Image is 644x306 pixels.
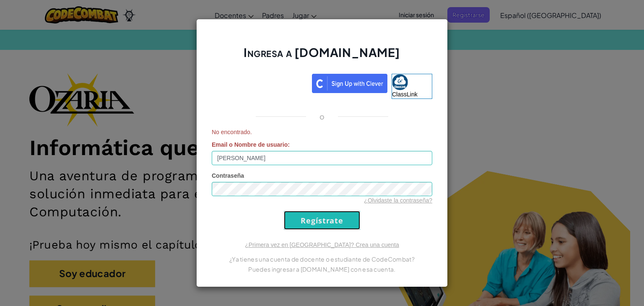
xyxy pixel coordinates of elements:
[312,74,387,93] img: clever_sso_button@2x.png
[212,141,288,148] span: Email o Nombre de usuario
[212,172,244,179] span: Contraseña
[208,73,312,91] iframe: Botón de Acceder con Google
[212,128,432,136] span: No encontrado.
[284,211,360,230] input: Regístrate
[212,254,432,264] p: ¿Ya tienes una cuenta de docente o estudiante de CodeCombat?
[212,264,432,274] p: Puedes ingresar a [DOMAIN_NAME] con esa cuenta.
[212,44,432,69] h2: Ingresa a [DOMAIN_NAME]
[392,91,418,98] span: ClassLink
[245,241,399,248] a: ¿Primera vez en [GEOGRAPHIC_DATA]? Crea una cuenta
[319,112,325,122] p: o
[364,197,432,204] a: ¿Olvidaste la contraseña?
[392,74,408,90] img: classlink-logo-small.png
[212,140,290,149] label: :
